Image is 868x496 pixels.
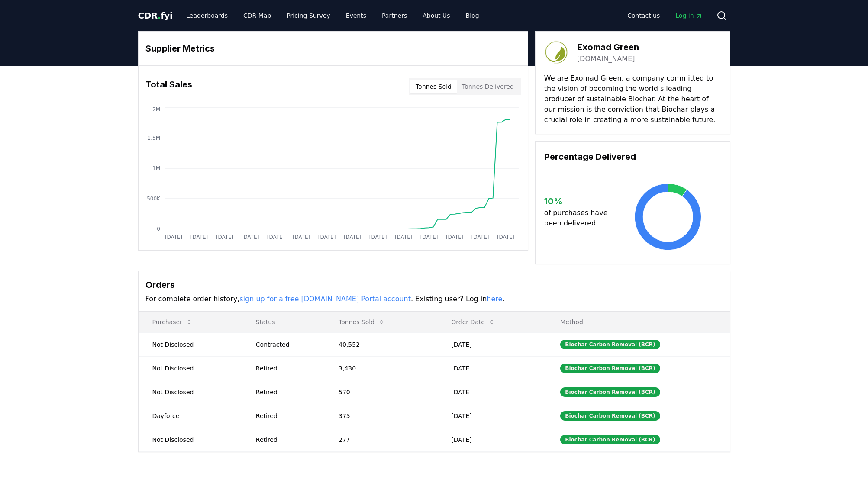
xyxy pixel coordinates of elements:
[318,234,336,240] tspan: [DATE]
[145,78,192,95] h3: Total Sales
[544,195,615,208] h3: 10 %
[459,8,486,23] a: Blog
[553,318,723,326] p: Method
[267,234,284,240] tspan: [DATE]
[668,8,709,23] a: Log in
[138,10,173,21] span: CDR fyi
[256,435,318,444] div: Retired
[190,234,208,240] tspan: [DATE]
[152,165,160,171] tspan: 1M
[560,364,660,373] div: Biochar Carbon Removal (BCR)
[420,234,438,240] tspan: [DATE]
[147,135,160,141] tspan: 1.5M
[457,80,519,93] button: Tonnes Delivered
[280,8,337,23] a: Pricing Survey
[165,234,182,240] tspan: [DATE]
[145,313,200,331] button: Purchaser
[497,234,514,240] tspan: [DATE]
[292,234,310,240] tspan: [DATE]
[437,332,546,356] td: [DATE]
[145,42,521,55] h3: Supplier Metrics
[325,428,437,451] td: 277
[325,332,437,356] td: 40,552
[544,150,721,163] h3: Percentage Delivered
[339,8,373,23] a: Events
[236,8,278,23] a: CDR Map
[139,356,242,380] td: Not Disclosed
[179,8,235,23] a: Leaderboards
[138,10,173,22] a: CDR.fyi
[577,41,639,54] h3: Exomad Green
[139,428,242,451] td: Not Disclosed
[445,234,463,240] tspan: [DATE]
[158,10,161,21] span: .
[249,318,318,326] p: Status
[471,234,489,240] tspan: [DATE]
[437,380,546,404] td: [DATE]
[332,313,392,331] button: Tonnes Sold
[437,428,546,451] td: [DATE]
[444,313,502,331] button: Order Date
[544,40,568,64] img: Exomad Green-logo
[544,208,615,229] p: of purchases have been delivered
[394,234,412,240] tspan: [DATE]
[437,356,546,380] td: [DATE]
[325,356,437,380] td: 3,430
[256,388,318,396] div: Retired
[239,295,411,303] a: sign up for a free [DOMAIN_NAME] Portal account
[369,234,387,240] tspan: [DATE]
[437,404,546,428] td: [DATE]
[256,412,318,420] div: Retired
[487,295,502,303] a: here
[410,80,457,93] button: Tonnes Sold
[620,8,667,23] a: Contact us
[560,411,660,421] div: Biochar Carbon Removal (BCR)
[375,8,414,23] a: Partners
[325,404,437,428] td: 375
[152,106,160,113] tspan: 2M
[560,435,660,444] div: Biochar Carbon Removal (BCR)
[145,278,723,291] h3: Orders
[147,196,161,202] tspan: 500K
[560,340,660,349] div: Biochar Carbon Removal (BCR)
[343,234,361,240] tspan: [DATE]
[179,8,486,23] nav: Main
[139,332,242,356] td: Not Disclosed
[416,8,457,23] a: About Us
[139,380,242,404] td: Not Disclosed
[325,380,437,404] td: 570
[256,340,318,349] div: Contracted
[241,234,259,240] tspan: [DATE]
[256,364,318,373] div: Retired
[544,73,721,125] p: We are Exomad Green, a company committed to the vision of becoming the world s leading producer o...
[560,387,660,397] div: Biochar Carbon Removal (BCR)
[157,226,160,232] tspan: 0
[139,404,242,428] td: Dayforce
[145,294,723,304] p: For complete order history, . Existing user? Log in .
[620,8,709,23] nav: Main
[577,54,635,64] a: [DOMAIN_NAME]
[216,234,233,240] tspan: [DATE]
[675,11,702,20] span: Log in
